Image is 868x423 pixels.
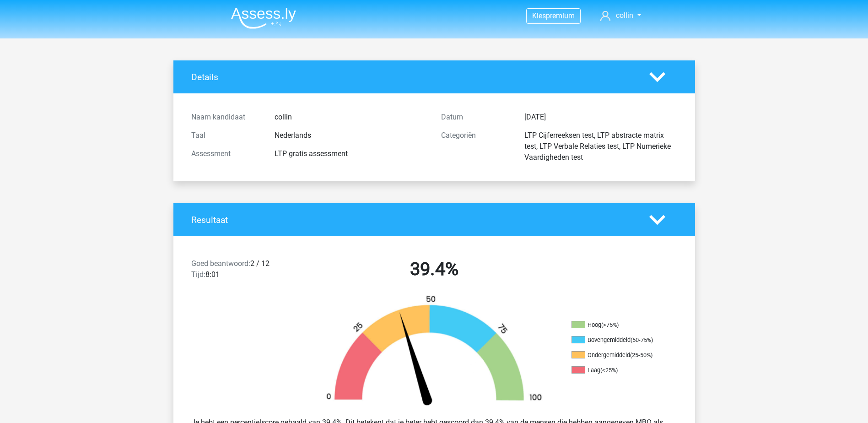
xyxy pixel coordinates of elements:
li: Laag [571,366,663,374]
img: 39.cfb20498deeb.png [311,295,558,410]
li: Ondergemiddeld [571,351,663,359]
li: Hoog [571,321,663,329]
div: Taal [184,130,268,141]
div: (>75%) [601,321,619,328]
div: (<25%) [600,367,618,374]
span: Kies [532,11,546,20]
div: [DATE] [518,112,684,123]
div: Assessment [184,148,268,159]
div: LTP gratis assessment [268,148,434,159]
h4: Resultaat [191,215,636,225]
div: LTP Cijferreeksen test, LTP abstracte matrix test, LTP Verbale Relaties test, LTP Numerieke Vaard... [518,130,684,163]
h4: Details [191,72,636,82]
li: Bovengemiddeld [571,336,663,344]
span: collin [616,11,633,20]
h2: 39.4% [316,258,552,280]
span: Goed beantwoord: [191,259,250,268]
span: Tijd: [191,270,205,279]
div: Datum [434,112,518,123]
a: Kiespremium [527,10,580,22]
a: collin [597,10,644,21]
div: (50-75%) [631,336,653,343]
div: collin [268,112,434,123]
span: premium [546,11,575,20]
img: Assessly [231,7,296,29]
div: Categoriën [434,130,518,163]
div: Nederlands [268,130,434,141]
div: Naam kandidaat [184,112,268,123]
div: 2 / 12 8:01 [184,258,309,284]
div: (25-50%) [630,352,652,358]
